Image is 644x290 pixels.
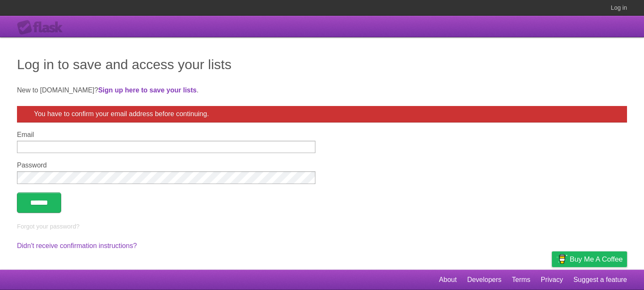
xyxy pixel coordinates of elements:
a: Sign up here to save your lists [98,86,197,94]
a: Developers [467,272,501,288]
span: Buy me a coffee [570,252,623,267]
a: Privacy [541,272,563,288]
a: Terms [512,272,531,288]
p: New to [DOMAIN_NAME]? . [17,85,627,95]
div: Flask [17,20,68,35]
img: Buy me a coffee [556,252,568,266]
label: Email [17,131,315,139]
h1: Log in to save and access your lists [17,54,627,75]
a: Suggest a feature [574,272,627,288]
label: Password [17,162,315,169]
a: Buy me a coffee [552,251,627,267]
div: You have to confirm your email address before continuing. [17,106,627,123]
a: Forgot your password? [17,223,79,230]
a: About [439,272,457,288]
a: Didn't receive confirmation instructions? [17,242,137,249]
